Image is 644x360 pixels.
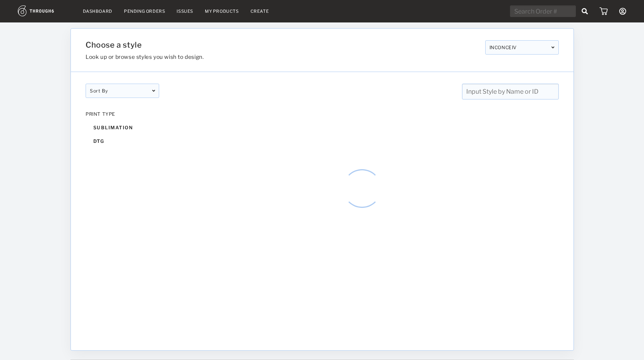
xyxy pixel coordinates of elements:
[86,134,159,148] div: dtg
[251,9,269,14] a: Create
[177,9,193,14] a: Issues
[205,9,239,14] a: My Products
[86,121,159,134] div: sublimation
[83,9,112,14] a: Dashboard
[86,111,159,117] div: PRINT TYPE
[462,84,558,99] input: Input Style by Name or ID
[124,9,165,14] a: Pending Orders
[86,84,159,98] div: Sort By
[599,7,608,15] img: icon_cart.dab5cea1.svg
[86,53,479,60] h3: Look up or browse styles you wish to design.
[485,40,558,55] div: INCONCEIV
[510,5,576,17] input: Search Order #
[86,40,479,50] h1: Choose a style
[18,5,71,16] img: logo.1c10ca64.svg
